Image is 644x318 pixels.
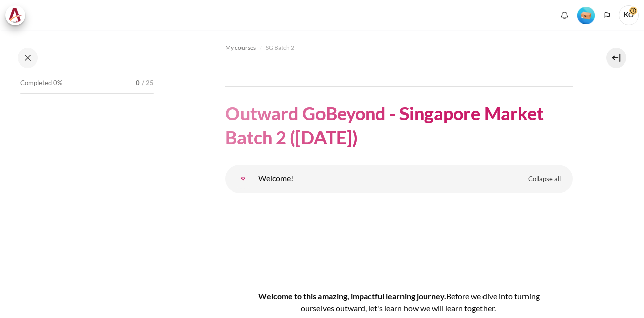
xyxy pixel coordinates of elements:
[619,5,639,25] a: User menu
[573,6,599,24] a: Level #1
[577,6,595,24] div: Level #1
[225,102,573,149] h1: Outward GoBeyond - Singapore Market Batch 2 ([DATE])
[577,7,595,24] img: Level #1
[225,40,573,56] nav: Navigation bar
[619,5,639,25] span: KO
[5,5,30,25] a: Architeck Architeck
[446,291,451,301] span: B
[266,42,294,54] a: SG Batch 2
[8,8,22,23] img: Architeck
[225,43,256,52] span: My courses
[20,76,154,104] a: Completed 0% 0 / 25
[258,290,540,314] h4: Welcome to this amazing, impactful learning journey.
[521,171,569,188] a: Collapse all
[142,78,154,88] span: / 25
[600,8,615,23] button: Languages
[20,78,62,88] span: Completed 0%
[301,291,540,313] span: efore we dive into turning ourselves outward, let's learn how we will learn together.
[266,43,294,52] span: SG Batch 2
[528,174,561,184] span: Collapse all
[233,169,253,189] a: Welcome!
[225,42,256,54] a: My courses
[557,8,572,23] div: Show notification window with no new notifications
[136,78,140,88] span: 0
